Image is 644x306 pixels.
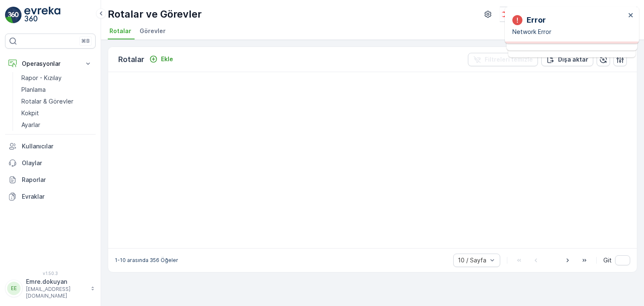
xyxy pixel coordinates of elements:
button: close [628,12,634,20]
p: Emre.dokuyan [26,277,86,286]
p: Error [527,14,546,26]
p: ⌘B [81,38,90,44]
span: v 1.50.3 [5,271,96,276]
span: Görevler [140,27,166,35]
p: Rotalar & Görevler [21,97,73,106]
p: Filtreleri temizle [485,55,533,64]
img: k%C4%B1z%C4%B1lay_D5CCths_t1JZB0k.png [500,10,514,19]
p: Kokpit [21,109,39,117]
a: Kokpit [18,107,96,119]
p: Kullanıcılar [22,142,92,150]
p: Evraklar [22,192,92,201]
a: Olaylar [5,155,96,171]
a: Evraklar [5,188,96,205]
button: Operasyonlar [5,55,96,72]
p: Dışa aktar [558,55,588,64]
a: Rapor - Kızılay [18,72,96,84]
p: Olaylar [22,159,92,167]
div: EE [7,282,21,295]
span: Rotalar [109,27,131,35]
img: logo_light-DOdMpM7g.png [24,7,60,23]
a: Planlama [18,84,96,96]
img: logo [5,7,22,23]
button: Kızılay - [GEOGRAPHIC_DATA](+03:00) [500,7,637,22]
p: Network Error [512,28,626,36]
button: EEEmre.dokuyan[EMAIL_ADDRESS][DOMAIN_NAME] [5,277,96,299]
p: Rotalar ve Görevler [108,8,202,21]
a: Kullanıcılar [5,138,96,155]
p: Rotalar [118,54,144,65]
p: 1-10 arasında 356 Öğeler [115,257,178,264]
p: Ayarlar [21,121,40,129]
p: Planlama [21,86,46,94]
button: Dışa aktar [541,53,593,66]
p: Operasyonlar [22,60,79,68]
button: Ekle [146,54,177,64]
span: Git [603,256,612,265]
p: Rapor - Kızılay [21,74,62,82]
a: Raporlar [5,171,96,188]
a: Rotalar & Görevler [18,96,96,107]
p: [EMAIL_ADDRESS][DOMAIN_NAME] [26,286,86,299]
a: Ayarlar [18,119,96,131]
p: Raporlar [22,176,92,184]
button: Filtreleri temizle [468,53,538,66]
p: Ekle [161,55,173,63]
